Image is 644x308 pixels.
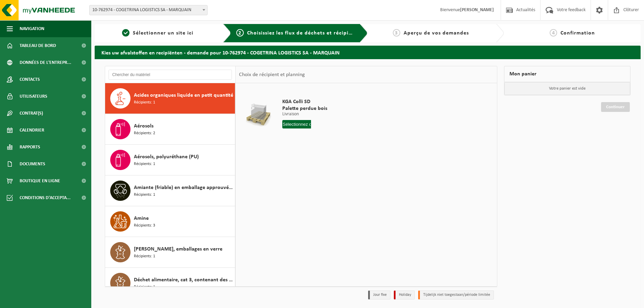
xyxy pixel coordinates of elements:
span: Tableau de bord [20,37,56,54]
button: [PERSON_NAME], emballages en verre Récipients: 1 [105,237,235,268]
p: Livraison [282,112,340,117]
div: Choix de récipient et planning [236,66,308,83]
input: Chercher du matériel [109,70,232,80]
li: Jour fixe [368,290,390,300]
span: Récipients: 1 [134,284,155,290]
button: Déchet alimentaire, cat 3, contenant des produits d'origine animale, emballage synthétique Récipi... [105,268,235,299]
a: 1Sélectionner un site ici [98,29,218,37]
h2: Kies uw afvalstoffen en recipiënten - demande pour 10-762974 - COGETRINA LOGISTICS SA - MARQUAIN [95,46,641,59]
span: Données de l'entrepr... [20,54,71,71]
button: Aérosols, polyuréthane (PU) Récipients: 1 [105,145,235,175]
span: Contrat(s) [20,105,43,122]
span: Acides organiques liquide en petit quantité [134,91,233,99]
span: Choisissiez les flux de déchets et récipients [247,30,360,36]
span: Récipients: 2 [134,130,155,137]
span: Aérosols [134,122,153,130]
span: [PERSON_NAME], emballages en verre [134,245,222,253]
button: Amiante (friable) en emballage approuvé UN Récipients: 1 [105,175,235,206]
span: KGA Colli SD [282,98,340,105]
button: Acides organiques liquide en petit quantité Récipients: 1 [105,83,235,114]
strong: [PERSON_NAME] [460,7,494,13]
span: 10-762974 - COGETRINA LOGISTICS SA - MARQUAIN [90,5,207,15]
span: 1 [122,29,129,37]
button: Amine Récipients: 3 [105,206,235,237]
div: Mon panier [504,66,630,82]
span: Aérosols, polyuréthane (PU) [134,153,199,161]
span: Navigation [20,20,44,37]
a: Continuer [601,102,630,112]
li: Holiday [394,290,415,300]
span: Confirmation [560,30,595,36]
span: Palette perdue bois [282,105,340,112]
input: Sélectionnez date [282,120,311,128]
span: 4 [550,29,557,37]
span: Amiante (friable) en emballage approuvé UN [134,184,233,192]
span: Sélectionner un site ici [133,30,193,36]
span: Déchet alimentaire, cat 3, contenant des produits d'origine animale, emballage synthétique [134,276,233,284]
span: Boutique en ligne [20,172,60,189]
span: Utilisateurs [20,88,47,105]
p: Votre panier est vide [504,82,630,95]
span: Récipients: 1 [134,192,155,198]
span: Récipients: 3 [134,222,155,229]
span: Contacts [20,71,40,88]
li: Tijdelijk niet toegestaan/période limitée [418,290,494,300]
span: Récipients: 1 [134,253,155,260]
span: Calendrier [20,122,44,139]
span: Rapports [20,139,40,156]
span: 2 [236,29,244,37]
span: 10-762974 - COGETRINA LOGISTICS SA - MARQUAIN [89,5,208,15]
span: Conditions d'accepta... [20,189,71,206]
span: Documents [20,156,45,172]
span: Récipients: 1 [134,99,155,106]
span: Amine [134,214,149,222]
span: 3 [393,29,400,37]
span: Récipients: 1 [134,161,155,167]
button: Aérosols Récipients: 2 [105,114,235,145]
span: Aperçu de vos demandes [404,30,469,36]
